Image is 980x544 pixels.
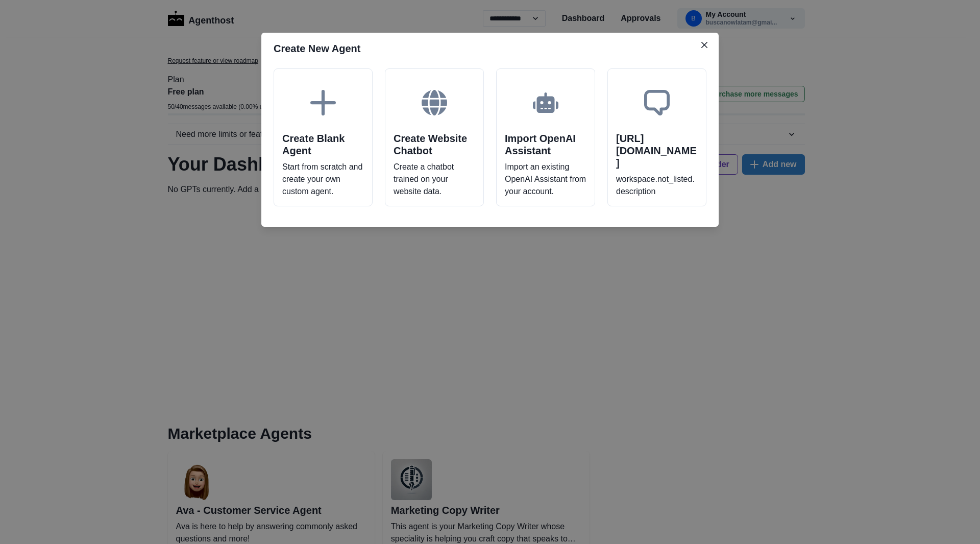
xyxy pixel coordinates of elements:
h2: Create Blank Agent [282,132,364,157]
p: Start from scratch and create your own custom agent. [282,161,364,198]
p: Create a chatbot trained on your website data. [394,161,475,198]
p: Import an existing OpenAI Assistant from your account. [505,161,586,198]
h2: Create Website Chatbot [394,132,475,157]
button: Close [696,37,713,53]
header: Create New Agent [261,33,719,64]
h2: [URL][DOMAIN_NAME] [616,132,698,169]
h2: Import OpenAI Assistant [505,132,586,157]
p: workspace.not_listed.description [616,173,698,198]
